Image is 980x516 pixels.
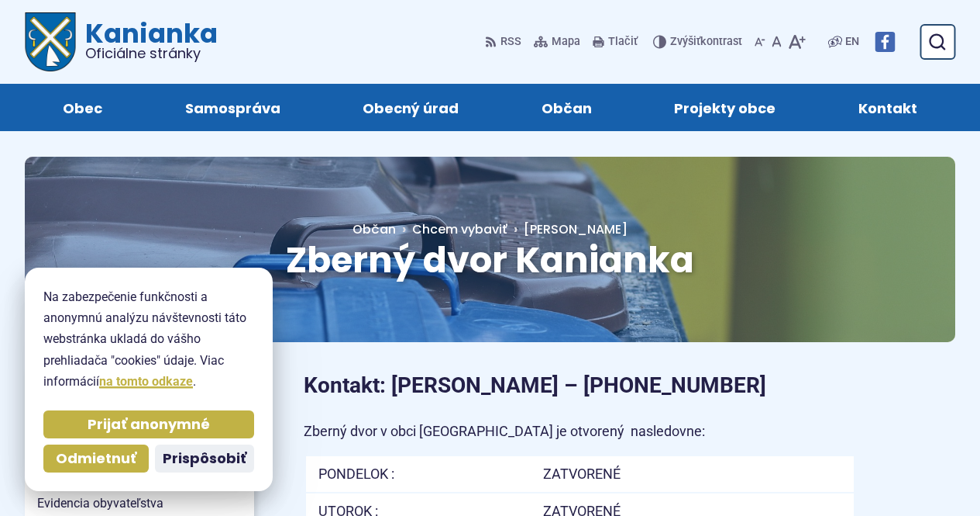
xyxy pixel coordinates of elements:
span: Občan [542,84,592,131]
a: Logo Kanianka, prejsť na domovskú stránku. [25,12,218,71]
span: Zberný dvor Kanianka [286,235,694,285]
button: Odmietnuť [43,445,149,473]
button: Tlačiť [590,26,641,58]
span: Kanianka [76,20,218,61]
strong: Kontakt: [PERSON_NAME] – [PHONE_NUMBER] [304,372,766,398]
a: Projekty obce [648,84,802,131]
span: Mapa [552,33,580,51]
a: Evidencia obyvateľstva [25,492,254,515]
td: PONDELOK : [305,455,531,493]
a: [PERSON_NAME] [507,220,628,238]
span: Prispôsobiť [163,450,246,468]
button: Zmenšiť veľkosť písma [751,26,769,58]
a: Obecný úrad [337,84,485,131]
a: Obec [37,84,129,131]
span: [PERSON_NAME] [524,220,628,238]
button: Prispôsobiť [155,445,254,473]
span: Projekty obce [674,84,775,131]
span: Občan [352,220,396,238]
a: Chcem vybaviť [412,220,507,238]
a: Občan [516,84,618,131]
span: kontrast [670,36,742,49]
span: Evidencia obyvateľstva [37,492,242,515]
span: Samospráva [185,84,280,131]
button: Prijať anonymné [43,410,254,438]
a: Občan [352,220,412,238]
p: Na zabezpečenie funkčnosti a anonymnú analýzu návštevnosti táto webstránka ukladá do vášho prehli... [43,286,254,392]
span: Zvýšiť [670,35,700,48]
span: Obecný úrad [363,84,459,131]
button: Zvýšiťkontrast [653,26,745,58]
span: Prijať anonymné [88,416,210,434]
img: Prejsť na Facebook stránku [875,32,895,52]
button: Nastaviť pôvodnú veľkosť písma [769,26,785,58]
img: Prejsť na domovskú stránku [25,12,76,71]
a: Mapa [531,26,583,58]
a: Samospráva [160,84,307,131]
p: Zberný dvor v obci [GEOGRAPHIC_DATA] je otvorený nasledovne: [304,420,854,444]
a: Kontakt [833,84,944,131]
span: Tlačiť [608,36,638,49]
a: na tomto odkaze [99,374,193,389]
td: ZATVORENÉ [531,455,854,493]
button: Zväčšiť veľkosť písma [785,26,809,58]
a: RSS [485,26,524,58]
span: Oficiálne stránky [85,47,218,61]
span: RSS [500,33,521,51]
span: EN [845,33,859,51]
a: EN [842,33,862,51]
span: Odmietnuť [56,450,136,468]
span: Obec [63,84,102,131]
span: Kontakt [858,84,917,131]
